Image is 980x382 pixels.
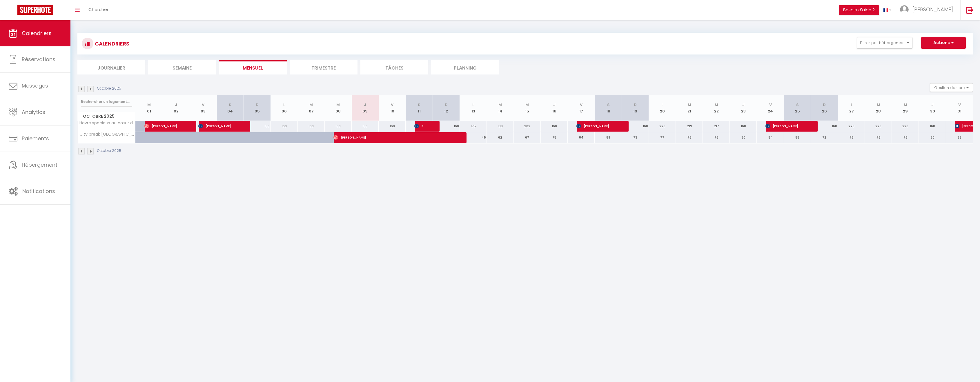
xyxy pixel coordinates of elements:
[715,102,718,108] abbr: M
[498,102,502,108] abbr: M
[97,148,121,154] p: Octobre 2025
[703,95,730,121] th: 22
[22,30,52,37] span: Calendriers
[198,121,234,132] span: [PERSON_NAME]
[97,86,121,91] p: Octobre 2025
[688,102,691,108] abbr: M
[622,95,649,121] th: 19
[568,132,595,143] div: 84
[865,95,892,121] th: 28
[742,102,745,108] abbr: J
[22,161,57,168] span: Hébergement
[445,102,448,108] abbr: D
[144,121,180,132] span: [PERSON_NAME]
[757,95,784,121] th: 24
[892,132,919,143] div: 76
[541,132,568,143] div: 75
[838,132,865,143] div: 76
[17,5,53,15] img: Super Booking
[839,5,879,15] button: Besoin d'aide ?
[514,132,541,143] div: 67
[514,95,541,121] th: 15
[217,95,244,121] th: 04
[325,95,352,121] th: 08
[649,121,676,132] div: 220
[892,121,919,132] div: 220
[765,121,801,132] span: [PERSON_NAME]
[298,95,325,121] th: 07
[460,121,487,132] div: 175
[77,60,145,74] li: Journalier
[244,121,271,132] div: 160
[946,95,973,121] th: 31
[298,121,325,132] div: 160
[912,6,953,13] span: [PERSON_NAME]
[622,132,649,143] div: 73
[379,95,406,121] th: 10
[838,121,865,132] div: 220
[256,102,259,108] abbr: D
[271,95,297,121] th: 06
[309,102,313,108] abbr: M
[661,102,663,108] abbr: L
[865,132,892,143] div: 76
[931,102,934,108] abbr: J
[553,102,556,108] abbr: J
[703,132,730,143] div: 76
[823,102,826,108] abbr: D
[163,95,190,121] th: 02
[921,37,966,49] button: Actions
[352,95,379,121] th: 09
[391,102,393,108] abbr: V
[325,121,352,132] div: 160
[525,102,529,108] abbr: M
[811,121,838,132] div: 160
[576,121,612,132] span: [PERSON_NAME]
[676,95,703,121] th: 21
[190,95,217,121] th: 03
[290,60,357,74] li: Trimestre
[541,95,568,121] th: 16
[364,102,366,108] abbr: J
[79,121,137,125] span: Havre spacieux au cœur de [GEOGRAPHIC_DATA] - 8 personnes
[406,95,433,121] th: 11
[136,95,163,121] th: 01
[81,97,132,107] input: Rechercher un logement...
[904,102,907,108] abbr: M
[147,102,151,108] abbr: M
[460,132,487,143] div: 45
[966,6,974,14] img: logout
[460,95,487,121] th: 13
[649,132,676,143] div: 77
[472,102,474,108] abbr: L
[22,56,55,63] span: Réservations
[622,121,649,132] div: 160
[229,102,231,108] abbr: S
[649,95,676,121] th: 20
[730,132,757,143] div: 80
[568,95,595,121] th: 17
[900,5,909,14] img: ...
[333,132,450,143] span: [PERSON_NAME]
[88,6,108,12] span: Chercher
[22,188,55,195] span: Notifications
[271,121,297,132] div: 160
[634,102,637,108] abbr: D
[22,135,49,142] span: Paiements
[487,95,514,121] th: 14
[877,102,880,108] abbr: M
[514,121,541,132] div: 202
[79,132,137,137] span: City break [GEOGRAPHIC_DATA] • Grand balcon
[360,60,428,74] li: Tâches
[336,102,340,108] abbr: M
[607,102,610,108] abbr: S
[769,102,772,108] abbr: V
[175,102,177,108] abbr: J
[730,121,757,132] div: 160
[78,112,135,121] span: Octobre 2025
[784,132,811,143] div: 88
[148,60,216,74] li: Semaine
[433,95,460,121] th: 12
[595,95,622,121] th: 18
[379,121,406,132] div: 160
